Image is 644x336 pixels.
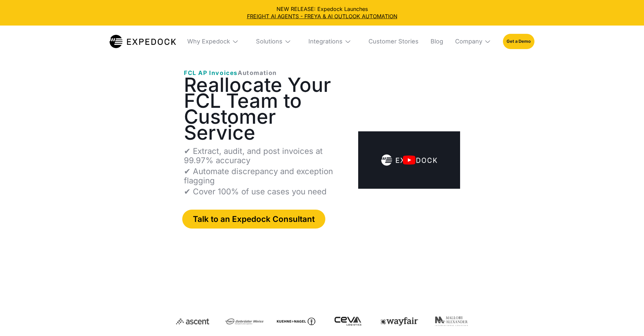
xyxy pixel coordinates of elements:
div: Why Expedock [187,38,230,45]
p: ✔ Automate discrepancy and exception flagging [184,167,348,185]
a: Customer Stories [363,26,419,57]
div: Company [455,38,482,45]
div: NEW RELEASE: Expedock Launches [5,5,639,20]
span: FCL AP Invoices [184,69,238,76]
h1: Reallocate Your FCL Team to Customer Service [184,77,348,141]
div: Solutions [256,38,282,45]
div: Integrations [308,38,343,45]
a: FREIGHT AI AGENTS - FREYA & AI OUTLOOK AUTOMATION [5,13,639,20]
p: ✔ Cover 100% of use cases you need [184,187,327,196]
a: Talk to an Expedock Consultant [182,210,325,229]
a: Get a Demo [503,34,534,49]
a: Blog [425,26,443,57]
p: ✔ Extract, audit, and post invoices at 99.97% accuracy [184,147,348,165]
p: ‍ Automation [184,69,277,77]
